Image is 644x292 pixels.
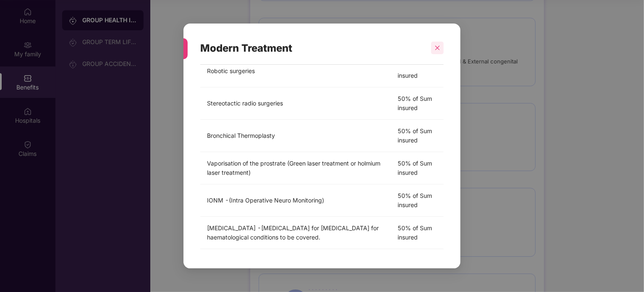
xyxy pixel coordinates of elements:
td: Robotic surgeries [200,55,391,87]
td: 50% of Sum insured [391,55,444,87]
td: IONM -(Intra Operative Neuro Monitoring) [200,184,391,217]
td: 50% of Sum insured [391,152,444,184]
td: Vaporisation of the prostrate (Green laser treatment or holmium laser treatment) [200,152,391,184]
td: 50% of Sum insured [391,217,444,249]
td: Bronchical Thermoplasty [200,120,391,152]
span: close [435,45,440,51]
td: Stereotactic radio surgeries [200,87,391,120]
td: 50% of Sum insured [391,87,444,120]
td: [MEDICAL_DATA] -[MEDICAL_DATA] for [MEDICAL_DATA] for haematological conditions to be covered. [200,217,391,249]
div: Modern Treatment [200,32,424,65]
td: 50% of Sum insured [391,120,444,152]
td: 50% of Sum insured [391,184,444,217]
